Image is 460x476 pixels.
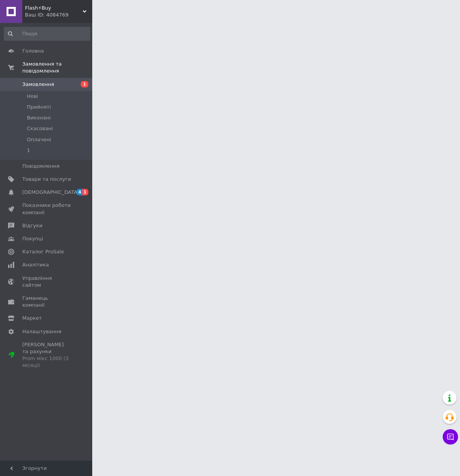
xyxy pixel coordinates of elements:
[22,341,71,369] span: [PERSON_NAME] та рахунки
[22,261,49,268] span: Аналітика
[22,61,92,74] span: Замовлення та повідомлення
[22,48,44,55] span: Головна
[22,315,42,322] span: Маркет
[27,136,51,143] span: Оплачені
[22,189,79,196] span: [DEMOGRAPHIC_DATA]
[22,222,42,229] span: Відгуки
[27,104,51,111] span: Прийняті
[25,5,83,12] span: Flash⚡Buy
[27,125,53,132] span: Скасовані
[22,328,61,335] span: Налаштування
[443,429,458,445] button: Чат з покупцем
[22,176,71,183] span: Товари та послуги
[22,355,71,369] div: Prom мікс 1000 (3 місяці)
[82,189,88,195] span: 1
[22,202,71,216] span: Показники роботи компанії
[76,189,83,195] span: 4
[27,114,51,121] span: Виконані
[22,235,43,242] span: Покупці
[27,147,30,154] span: 1
[25,12,92,18] div: Ваш ID: 4084769
[22,163,60,170] span: Повідомлення
[22,248,64,255] span: Каталог ProSale
[81,81,88,88] span: 1
[22,81,54,88] span: Замовлення
[27,93,38,100] span: Нові
[22,275,71,289] span: Управління сайтом
[22,295,71,309] span: Гаманець компанії
[4,27,90,41] input: Пошук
